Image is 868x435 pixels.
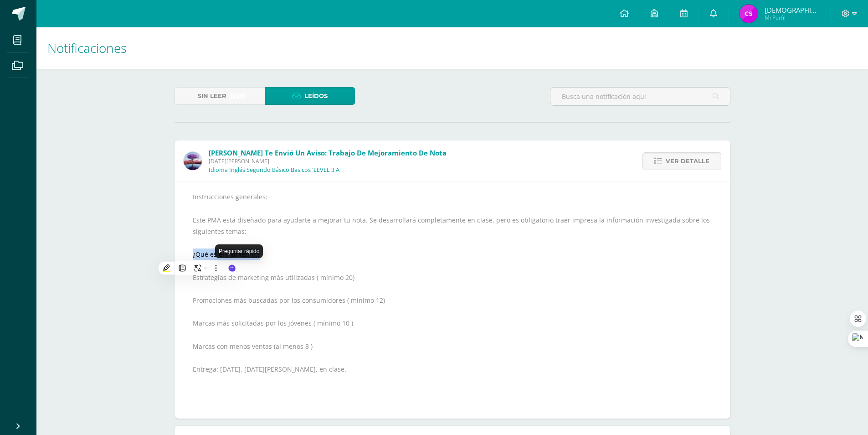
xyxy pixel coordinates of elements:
p: Idioma Inglés Segundo Básico Basicos 'LEVEL 3 A' [209,166,341,174]
img: 819dedfd066c28cbca04477d4ebe005d.png [184,152,202,170]
span: (227) [230,88,246,104]
span: [DATE][PERSON_NAME] [209,157,447,165]
a: Leídos [265,87,355,105]
span: Notificaciones [47,39,127,57]
a: Sin leer(227) [175,87,265,105]
span: [DEMOGRAPHIC_DATA][PERSON_NAME] [765,5,819,15]
span: Ver detalle [666,153,709,170]
input: Busca una notificación aquí [550,88,730,105]
div: Instrucciones generales: Este PMA está diseñado para ayudarte a mejorar tu nota. Se desarrollará ... [193,191,712,409]
img: 550e9ee8622cf762997876864c022421.png [740,5,758,23]
span: Sin leer [198,88,226,104]
span: Mi Perfil [765,14,819,21]
span: [PERSON_NAME] te envió un aviso: Trabajo de Mejoramiento de nota [209,148,447,157]
span: Leídos [304,88,328,104]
